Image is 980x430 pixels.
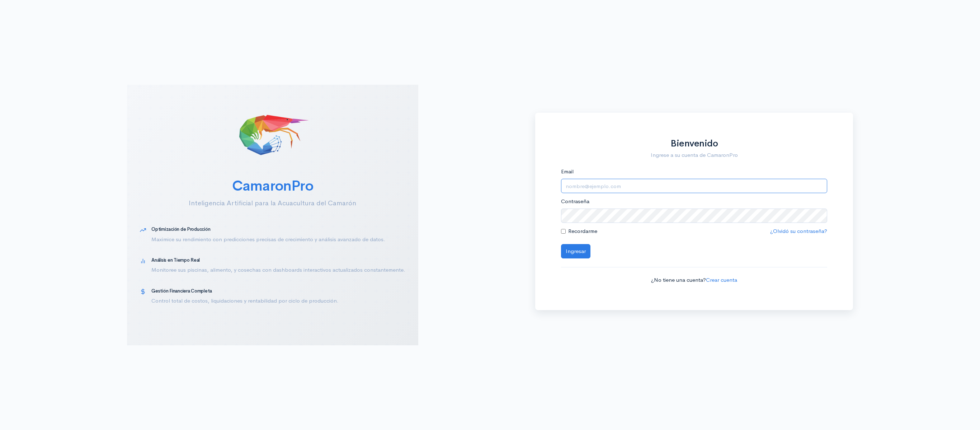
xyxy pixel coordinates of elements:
[140,198,406,208] p: Inteligencia Artificial para la Acuacultura del Camarón
[568,227,597,235] label: Recordarme
[561,179,828,193] input: nombre@ejemplo.com
[561,276,828,284] p: ¿No tiene una cuenta?
[151,227,405,232] h5: Optimización de Producción
[151,266,405,274] p: Monitoree sus piscinas, alimento, y cosechas con dashboards interactivos actualizados constanteme...
[151,289,405,294] h5: Gestión Financiera Completa
[561,168,574,176] label: Email
[561,139,828,149] h1: Bienvenido
[561,151,828,159] p: Ingrese a su cuenta de CamaronPro
[561,197,589,206] label: Contraseña
[151,235,405,244] p: Maximice su rendimiento con predicciones precisas de crecimiento y análisis avanzado de datos.
[706,276,737,283] a: Crear cuenta
[140,178,406,194] h2: CamaronPro
[237,98,308,169] img: CamaronPro Logo
[561,244,590,259] button: Ingresar
[151,297,405,305] p: Control total de costos, liquidaciones y rentabilidad por ciclo de producción.
[770,228,827,234] a: ¿Olvidó su contraseña?
[151,258,405,263] h5: Análisis en Tiempo Real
